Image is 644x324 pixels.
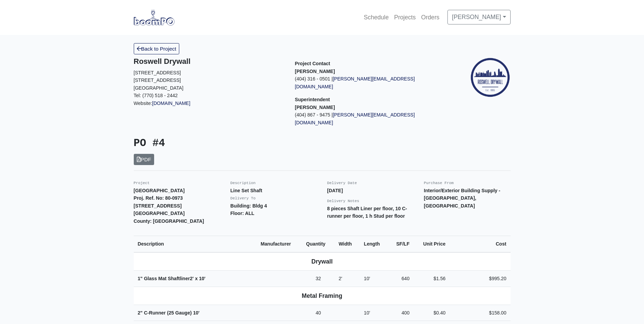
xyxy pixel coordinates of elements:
[388,305,414,321] td: 400
[295,111,446,126] p: (404) 867 - 9475 |
[364,310,370,316] span: 10'
[413,271,449,287] td: $1.56
[413,305,449,321] td: $0.40
[449,271,510,287] td: $995.20
[419,10,442,25] a: Orders
[449,236,510,252] th: Cost
[138,310,200,316] strong: 2" C-Runner (25 Gauge)
[338,276,342,281] span: 2'
[231,211,255,216] strong: Floor: ALL
[361,10,391,25] a: Schedule
[134,154,154,165] a: PDF
[327,199,360,203] small: Delivery Notes
[134,181,150,185] small: Project
[327,181,357,185] small: Delivery Date
[413,236,449,252] th: Unit Price
[327,188,343,193] strong: [DATE]
[424,181,454,185] small: Purchase From
[134,218,204,224] strong: County: [GEOGRAPHIC_DATA]
[295,76,415,89] a: [PERSON_NAME][EMAIL_ADDRESS][DOMAIN_NAME]
[388,271,414,287] td: 640
[134,57,285,66] h5: Roswell Drywall
[195,276,198,281] span: x
[134,211,185,216] strong: [GEOGRAPHIC_DATA]
[231,203,267,209] strong: Building: Bldg 4
[134,69,285,77] p: [STREET_ADDRESS]
[302,236,335,252] th: Quantity
[134,76,285,84] p: [STREET_ADDRESS]
[388,236,414,252] th: SF/LF
[295,75,446,90] p: (404) 316 - 0501 |
[447,10,510,24] a: [PERSON_NAME]
[199,276,205,281] span: 10'
[134,10,174,25] img: boomPO
[134,137,317,150] h3: PO #4
[134,92,285,100] p: Tel: (770) 518 - 2442
[231,188,262,193] strong: Line Set Shaft
[334,236,360,252] th: Width
[257,236,302,252] th: Manufacturer
[152,101,190,106] a: [DOMAIN_NAME]
[231,181,256,185] small: Description
[302,292,342,299] b: Metal Framing
[311,258,333,265] b: Drywall
[327,206,407,219] strong: 8 pieces Shaft Liner per floor, 10 C-runner per floor, 1 h Stud per floor
[449,305,510,321] td: $158.00
[424,187,511,210] p: Interior/Exterior Building Supply - [GEOGRAPHIC_DATA], [GEOGRAPHIC_DATA]
[295,69,335,74] strong: [PERSON_NAME]
[193,310,200,316] span: 10'
[295,97,330,102] span: Superintendent
[134,43,180,54] a: Back to Project
[134,57,285,107] div: Website:
[302,271,335,287] td: 32
[134,195,183,201] strong: Proj. Ref. No: 80-0973
[302,305,335,321] td: 40
[134,188,185,193] strong: [GEOGRAPHIC_DATA]
[295,112,415,125] a: [PERSON_NAME][EMAIL_ADDRESS][DOMAIN_NAME]
[190,276,194,281] span: 2'
[134,236,257,252] th: Description
[231,196,256,200] small: Delivery To
[364,276,370,281] span: 10'
[134,203,182,209] strong: [STREET_ADDRESS]
[360,236,388,252] th: Length
[295,105,335,110] strong: [PERSON_NAME]
[134,84,285,92] p: [GEOGRAPHIC_DATA]
[391,10,419,25] a: Projects
[295,61,330,66] span: Project Contact
[138,276,206,281] strong: 1" Glass Mat Shaftliner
